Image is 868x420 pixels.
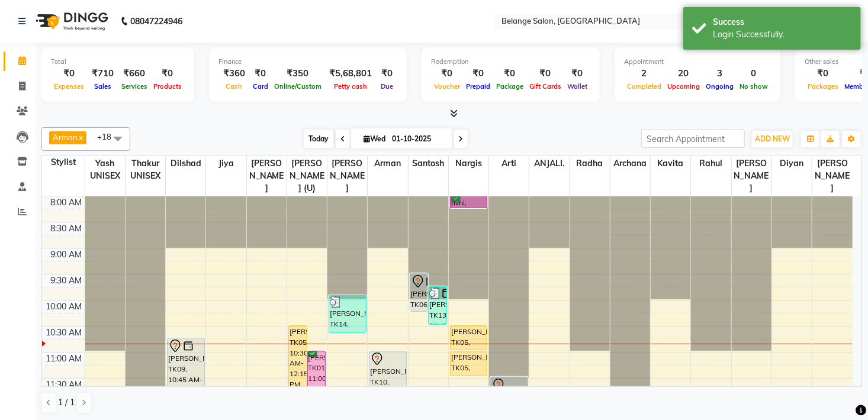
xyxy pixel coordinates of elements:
div: [PERSON_NAME], TK06, 09:30 AM-10:15 AM, Hair cut - Hair cut (M) [410,274,428,311]
span: No show [737,82,771,91]
span: [PERSON_NAME] [247,156,287,196]
span: Due [378,82,396,91]
input: 2025-10-01 [388,130,448,148]
span: [PERSON_NAME] [812,156,853,196]
span: Upcoming [664,82,703,91]
div: Stylist [42,156,85,169]
b: 08047224946 [130,5,182,38]
span: Prepaid [463,82,493,91]
div: [PERSON_NAME], TK05, 10:30 AM-11:00 AM, Chocolate wax - Any One (Full Arms/Half legs/Half back/Ha... [451,326,487,350]
div: ₹0 [250,67,271,80]
input: Search Appointment [641,130,745,148]
div: 2 [624,67,664,80]
span: Jiya [206,156,246,171]
span: 1 / 1 [58,396,75,409]
span: Wallet [564,82,590,91]
img: logo [30,5,111,38]
span: ADD NEW [755,134,790,143]
div: ₹0 [377,67,397,80]
div: ₹350 [271,67,324,80]
span: Petty cash [331,82,370,91]
div: ₹0 [564,67,590,80]
span: Radha [570,156,610,171]
span: [PERSON_NAME] [327,156,367,196]
span: [PERSON_NAME] [732,156,771,196]
div: avni, TK07, 07:30 AM-08:15 AM, Chocolate wax - Any One (Full Arms/Half legs/Half back/Half front/... [451,196,487,208]
span: Voucher [431,82,463,91]
div: [PERSON_NAME], TK10, 11:00 AM-11:45 AM, Hair cut - Hair cut (M) [369,351,406,389]
span: Arti [489,156,529,171]
span: Thakur UNISEX [126,156,165,183]
div: 11:30 AM [44,379,85,391]
span: Ongoing [703,82,737,91]
a: x [78,133,83,142]
span: Expenses [51,82,87,91]
span: ANJALI. [529,156,569,171]
span: Archana [610,156,650,171]
div: [PERSON_NAME], TK14, 09:55 AM-10:40 AM, [PERSON_NAME] Styling (₹300) [329,296,366,332]
div: 9:30 AM [49,274,85,287]
div: ₹0 [526,67,564,80]
span: Arman [368,156,407,171]
div: [PERSON_NAME], TK13, 09:45 AM-10:30 AM, Hair cut - Hair cut (M) (₹400) [429,287,446,324]
div: [PERSON_NAME], TK05, 10:30 AM-12:15 PM, Global Colour (Inoa) - Touch up (upto 1 inches) [289,326,307,414]
span: Today [304,130,333,148]
span: Completed [624,82,664,91]
div: ₹710 [87,67,118,80]
div: Finance [218,57,397,67]
span: Kavita [651,156,690,171]
div: ₹5,68,801 [324,67,377,80]
div: 0 [737,67,771,80]
div: 20 [664,67,703,80]
div: [PERSON_NAME], TK05, 11:00 AM-11:30 AM, Chocolate wax - Any one( Full legs/full back/full front) [451,351,487,376]
div: Login Successfully. [713,28,852,41]
div: ₹0 [431,67,463,80]
div: ₹0 [463,67,493,80]
span: Rahul [691,156,731,171]
div: 9:00 AM [49,248,85,261]
div: Appointment [624,57,771,67]
div: 10:30 AM [44,327,85,339]
span: Wed [361,134,388,143]
div: 10:00 AM [44,301,85,313]
span: Products [150,82,185,91]
span: Santosh [409,156,448,171]
div: ₹660 [118,67,150,80]
span: +18 [97,132,120,141]
div: Redemption [431,57,590,67]
div: Success [713,16,852,28]
span: Arman [53,133,78,142]
span: Yash UNISEX [85,156,125,183]
span: Package [493,82,526,91]
div: Total [51,57,185,67]
div: ₹0 [150,67,185,80]
div: 8:30 AM [49,222,85,235]
div: radhika, TK08, 11:30 AM-12:00 PM, Chocolate wax - Any One (Full Arms/Half legs/Half back/Half fro... [491,377,528,401]
span: [PERSON_NAME] (U) [287,156,327,196]
span: Online/Custom [271,82,324,91]
span: Gift Cards [526,82,564,91]
span: Services [118,82,150,91]
span: Packages [805,82,841,91]
div: ₹360 [218,67,250,80]
div: 11:00 AM [44,353,85,365]
div: ₹0 [493,67,526,80]
span: Cash [223,82,246,91]
span: dilshad [166,156,205,171]
span: Sales [91,82,114,91]
span: Nargis [449,156,488,171]
div: 3 [703,67,737,80]
div: ₹0 [51,67,87,80]
div: ₹0 [805,67,841,80]
div: 8:00 AM [49,196,85,209]
span: Card [250,82,271,91]
button: ADD NEW [752,131,793,147]
span: diyan [772,156,812,171]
